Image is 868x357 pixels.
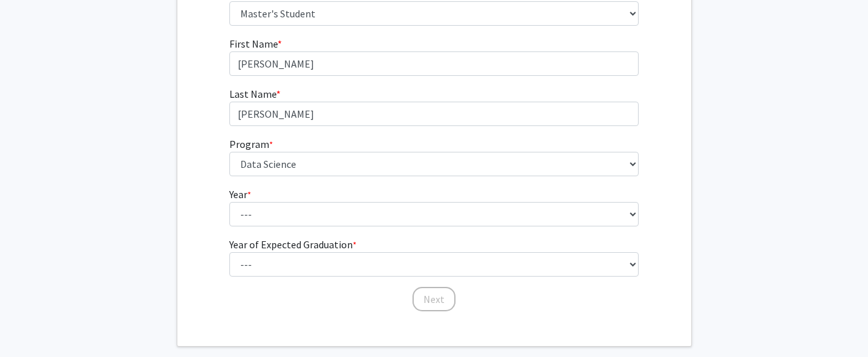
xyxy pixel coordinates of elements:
button: Next [412,287,456,311]
span: Last Name [229,87,276,100]
iframe: Chat [10,299,55,347]
label: Program [229,136,273,152]
span: First Name [229,37,278,50]
label: Year [229,187,251,202]
label: Year of Expected Graduation [229,237,357,252]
